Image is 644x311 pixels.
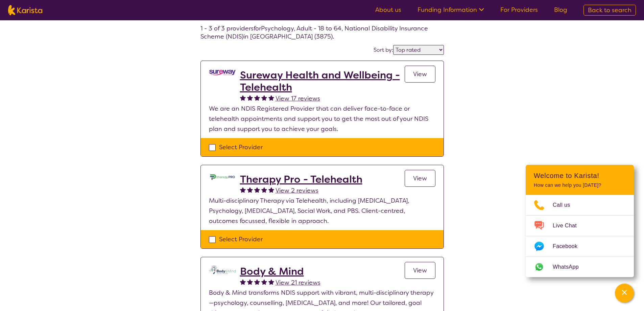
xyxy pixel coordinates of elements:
[240,95,246,101] img: fullstar
[554,6,567,14] a: Blog
[405,66,435,83] a: View
[276,185,318,196] a: View 2 reviews
[247,95,253,101] img: fullstar
[254,187,260,193] img: fullstar
[413,174,427,182] span: View
[276,279,320,287] span: View 21 reviews
[261,279,267,285] img: fullstar
[553,221,585,231] span: Live Chat
[8,5,42,15] img: Karista logo
[534,182,626,188] p: How can we help you [DATE]?
[209,173,236,181] img: lehxprcbtunjcwin5sb4.jpg
[209,104,435,134] p: We are an NDIS Registered Provider that can deliver face-to-face or telehealth appointments and s...
[240,69,405,93] a: Sureway Health and Wellbeing - Telehealth
[413,266,427,274] span: View
[209,196,435,226] p: Multi-disciplinary Therapy via Telehealth, including [MEDICAL_DATA], Psychology, [MEDICAL_DATA], ...
[583,5,636,16] a: Back to search
[526,195,634,277] ul: Choose channel
[276,93,320,104] a: View 17 reviews
[240,187,246,193] img: fullstar
[500,6,538,14] a: For Providers
[209,69,236,76] img: vgwqq8bzw4bddvbx0uac.png
[247,279,253,285] img: fullstar
[261,95,267,101] img: fullstar
[276,277,320,288] a: View 21 reviews
[534,172,626,180] h2: Welcome to Karista!
[276,186,318,195] span: View 2 reviews
[240,279,246,285] img: fullstar
[374,46,393,53] label: Sort by:
[615,284,634,303] button: Channel Menu
[375,6,401,14] a: About us
[268,95,274,101] img: fullstar
[254,279,260,285] img: fullstar
[261,187,267,193] img: fullstar
[588,6,631,14] span: Back to search
[526,257,634,277] a: Web link opens in a new tab.
[405,262,435,279] a: View
[254,95,260,101] img: fullstar
[276,94,320,103] span: View 17 reviews
[240,265,320,277] a: Body & Mind
[553,241,586,251] span: Facebook
[240,173,362,185] a: Therapy Pro - Telehealth
[418,6,484,14] a: Funding Information
[526,165,634,277] div: Channel Menu
[405,170,435,187] a: View
[553,200,578,210] span: Call us
[268,187,274,193] img: fullstar
[209,265,236,274] img: qmpolprhjdhzpcuekzqg.svg
[413,70,427,78] span: View
[268,279,274,285] img: fullstar
[553,262,587,272] span: WhatsApp
[247,187,253,193] img: fullstar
